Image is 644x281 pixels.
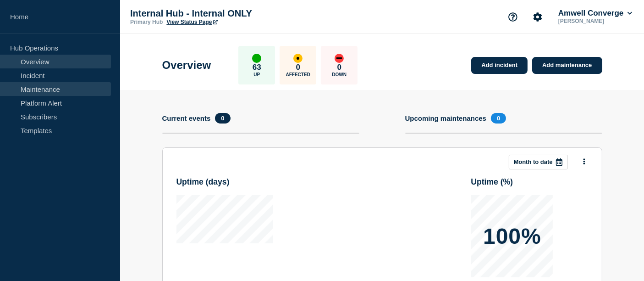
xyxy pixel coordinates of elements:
[215,113,230,124] span: 0
[405,114,487,122] h4: Upcoming maintenances
[162,114,211,122] h4: Current events
[528,7,547,27] button: Account settings
[471,177,588,187] h3: Uptime ( % )
[471,57,528,74] a: Add incident
[293,54,303,63] div: affected
[253,72,260,77] p: Up
[130,19,163,25] p: Primary Hub
[503,7,523,27] button: Support
[296,63,300,72] p: 0
[130,8,314,19] p: Internal Hub - Internal ONLY
[176,177,293,187] h3: Uptime ( days )
[556,18,634,24] p: [PERSON_NAME]
[335,54,344,63] div: down
[509,155,568,169] button: Month to date
[556,9,634,18] button: Amwell Converge
[532,57,602,74] a: Add maintenance
[166,19,217,25] a: View Status Page
[514,158,553,165] p: Month to date
[162,59,211,72] h1: Overview
[337,63,341,72] p: 0
[332,72,347,77] p: Down
[252,54,261,63] div: up
[286,72,310,77] p: Affected
[483,225,541,247] p: 100%
[253,63,261,72] p: 63
[491,113,506,124] span: 0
